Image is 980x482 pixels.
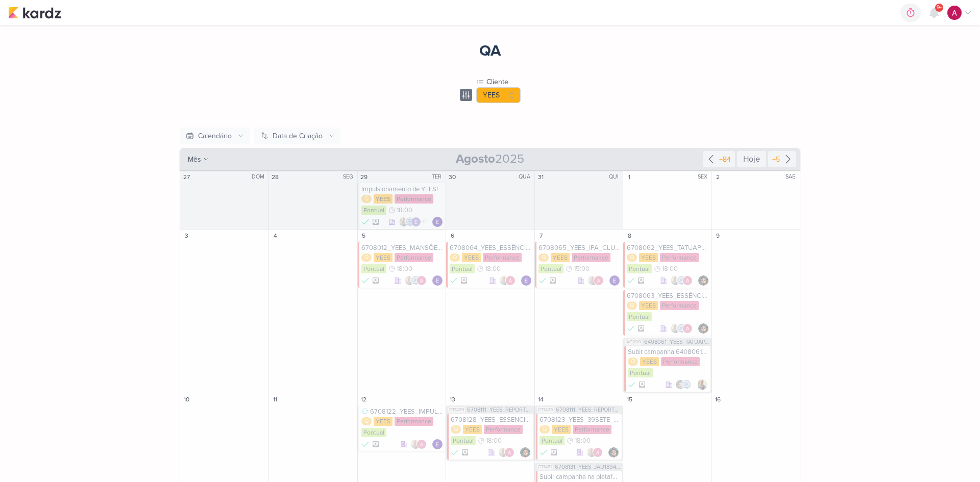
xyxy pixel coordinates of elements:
div: YEES [552,425,571,434]
div: Q [540,425,550,434]
div: Arquivado [550,277,556,284]
div: Arquivado [373,441,379,447]
div: Colaboradores: Iara Santos, Caroline Traven De Andrade, Alessandra Gomes [670,323,695,334]
img: Alessandra Gomes [416,439,427,449]
span: CT1429 [537,407,554,413]
div: QUA [519,173,533,181]
span: 18:00 [662,265,678,272]
div: YEES [639,253,658,262]
img: Eduardo Quaresma [521,275,531,286]
div: 2 [713,172,723,182]
div: Arquivado [638,325,644,332]
div: YEES [551,253,570,262]
div: Q [361,253,372,262]
span: 6708111_YEES_REPORT_SEMANAL_12.08 [556,407,621,413]
span: 18:00 [485,265,501,272]
div: Q [628,358,638,366]
div: Performance [395,253,433,262]
span: 18:00 [486,437,502,444]
img: Alessandra Gomes [682,275,693,286]
div: YEES [463,425,482,434]
div: Arquivado [639,382,645,388]
div: 1 [624,172,634,182]
div: YEES [374,253,393,262]
div: Colaboradores: Iara Santos, Alessandra Gomes [410,439,429,449]
img: Eduardo Quaresma [432,217,443,227]
div: 6708063_YEES_ESSÊNCIA CAMPOLIM_SEGMENTAÇÃO PREMIUM [627,292,709,300]
div: FEITO [361,275,370,286]
div: Subir campanha na plataforma_6708131_YEES_JAÚ1894_SUBIR_VÍDEO_MOTION [540,473,620,481]
img: Caroline Traven De Andrade [676,275,687,286]
div: Q [450,253,460,262]
div: Responsável: Nelito Junior [698,275,708,286]
div: Pontual [361,428,386,437]
button: Calendário [180,128,250,144]
img: Caroline Traven De Andrade [405,217,415,227]
div: Colaboradores: Nelito Junior, Caroline Traven De Andrade [675,379,694,390]
div: Pontual [628,368,653,377]
div: YEES [462,253,481,262]
div: YEES [374,194,393,204]
div: Responsável: Nelito Junior [608,447,619,458]
img: Nelito Junior [520,447,530,458]
div: Pontual [361,206,386,215]
div: 14 [536,394,546,404]
img: Nelito Junior [675,379,685,390]
div: 5 [359,231,369,241]
div: Performance [573,425,611,434]
div: Responsável: Iara Santos [697,379,707,390]
div: 8 [624,231,634,241]
div: TER [432,173,445,181]
div: Hoje [737,151,766,167]
img: Caroline Traven De Andrade [410,275,421,286]
div: Cliente [486,77,521,87]
img: Caroline Traven De Andrade [681,379,692,390]
span: 6708131_YEES_JAÚ1894_SUBIR_VÍDEO_MOTION [555,464,621,470]
div: FEITO [627,275,635,286]
img: Iara Santos [399,217,409,227]
div: 6708128_YEES_ESSENCIA_CAMPOLIM_PAUSAR_PEÇA_FACHADA [451,416,531,424]
div: Responsável: Eduardo Quaresma [521,275,531,286]
div: 28 [270,172,280,182]
div: 27 [181,172,191,182]
span: +1 [421,218,427,226]
img: Iara Santos [697,379,707,390]
img: Nelito Junior [698,275,708,286]
span: 2025 [456,151,524,167]
div: Performance [572,253,610,262]
div: QUI [609,173,622,181]
button: Data de Criação [254,128,341,144]
div: YEES [639,301,658,310]
div: 10 [181,394,191,404]
span: AG200 [625,339,642,345]
div: Responsável: Eduardo Quaresma [432,275,443,286]
div: Arquivado [638,277,644,284]
img: Alessandra Gomes [504,447,514,458]
img: Eduardo Quaresma [432,275,443,286]
div: Pontual [450,264,475,273]
div: Colaboradores: Iara Santos, Caroline Traven De Andrade, Eduardo Quaresma, Alessandra Gomes [399,217,429,227]
img: Alessandra Gomes [682,323,693,334]
div: 6708123_YEES_39SETE_GOOGLE_ADS_CRIAR_GRUPO_DE_ANÚNCIOS [540,416,620,424]
span: 18:00 [397,207,412,214]
div: DOM [252,173,267,181]
div: Performance [395,194,433,204]
div: Colaboradores: Iara Santos, Caroline Traven De Andrade, Alessandra Gomes [404,275,429,286]
div: FEITO [361,217,370,227]
div: 16 [713,394,723,404]
div: 29 [359,172,369,182]
img: Iara Santos [410,439,421,449]
div: Performance [483,253,522,262]
div: Impulsionamento de YEES! [361,185,444,193]
div: Q [361,195,372,203]
span: 18:00 [397,265,412,272]
div: 6 [447,231,457,241]
img: Iara Santos [498,447,508,458]
div: Responsável: Eduardo Quaresma [609,275,620,286]
div: Arquivado [551,449,557,455]
div: YEES [374,417,393,426]
div: 13 [447,394,457,404]
img: Nelito Junior [608,447,619,458]
strong: Agosto [456,151,495,166]
div: Performance [395,417,433,426]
